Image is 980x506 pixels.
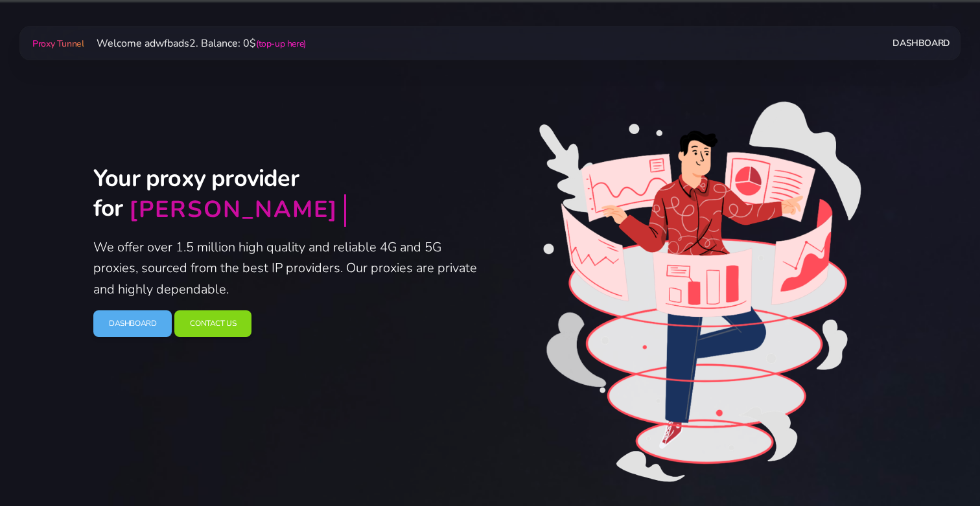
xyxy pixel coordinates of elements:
a: Dashboard [892,31,950,55]
span: Welcome adwfbads2. Balance: 0$ [86,36,306,51]
p: We offer over 1.5 million high quality and reliable 4G and 5G proxies, sourced from the best IP p... [93,237,482,301]
h2: Your proxy provider for [93,164,482,227]
div: [PERSON_NAME] [129,195,338,225]
a: Proxy Tunnel [30,33,86,54]
span: Proxy Tunnel [32,38,84,50]
a: (top-up here) [256,38,306,50]
a: Contact Us [174,310,251,337]
iframe: Webchat Widget [905,431,964,490]
a: Dashboard [93,310,172,337]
